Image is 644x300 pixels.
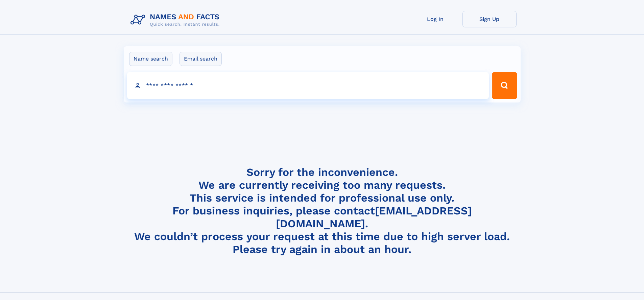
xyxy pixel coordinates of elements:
[128,166,517,256] h4: Sorry for the inconvenience. We are currently receiving too many requests. This service is intend...
[492,72,517,99] button: Search Button
[129,52,172,66] label: Name search
[128,11,225,29] img: Logo Names and Facts
[127,72,489,99] input: search input
[180,52,222,66] label: Email search
[276,204,472,230] a: [EMAIL_ADDRESS][DOMAIN_NAME]
[462,11,517,27] a: Sign Up
[408,11,462,27] a: Log In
